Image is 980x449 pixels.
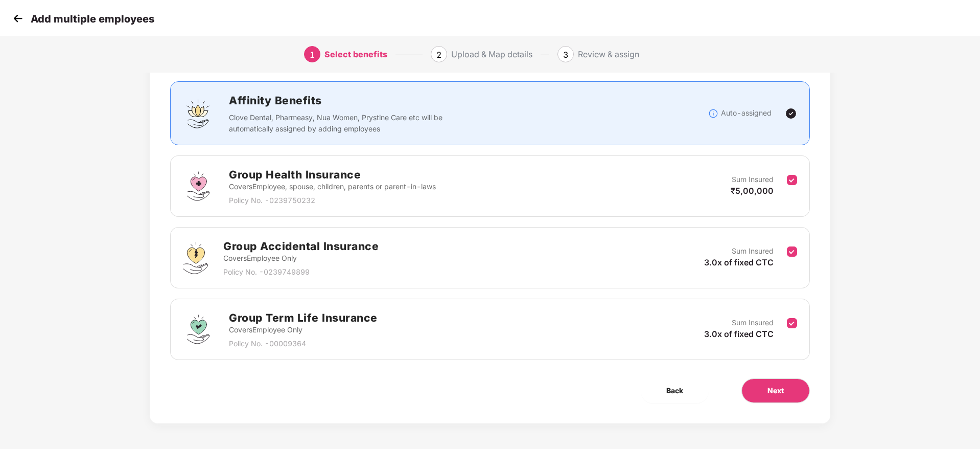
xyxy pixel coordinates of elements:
p: Sum Insured [732,174,774,185]
span: 3.0x of fixed CTC [704,329,774,339]
img: svg+xml;base64,PHN2ZyBpZD0iQWZmaW5pdHlfQmVuZWZpdHMiIGRhdGEtbmFtZT0iQWZmaW5pdHkgQmVuZWZpdHMiIHhtbG... [183,98,214,129]
h2: Group Term Life Insurance [229,309,378,326]
p: Policy No. - 00009364 [229,338,378,349]
h2: Group Accidental Insurance [223,238,379,255]
p: Policy No. - 0239749899 [223,266,379,278]
p: Auto-assigned [721,107,772,119]
button: Back [641,378,709,403]
img: svg+xml;base64,PHN2ZyB4bWxucz0iaHR0cDovL3d3dy53My5vcmcvMjAwMC9zdmciIHdpZHRoPSI0OS4zMjEiIGhlaWdodD... [183,242,208,274]
img: svg+xml;base64,PHN2ZyBpZD0iR3JvdXBfVGVybV9MaWZlX0luc3VyYW5jZSIgZGF0YS1uYW1lPSJHcm91cCBUZXJtIExpZm... [183,314,214,345]
p: Covers Employee Only [229,324,378,335]
img: svg+xml;base64,PHN2ZyB4bWxucz0iaHR0cDovL3d3dy53My5vcmcvMjAwMC9zdmciIHdpZHRoPSIzMCIgaGVpZ2h0PSIzMC... [10,11,26,26]
span: 3.0x of fixed CTC [704,257,774,267]
h2: Affinity Benefits [229,92,596,109]
img: svg+xml;base64,PHN2ZyBpZD0iVGljay0yNHgyNCIgeG1sbnM9Imh0dHA6Ly93d3cudzMub3JnLzIwMDAvc3ZnIiB3aWR0aD... [785,107,797,120]
p: Add multiple employees [31,13,154,25]
span: 1 [310,50,315,60]
img: svg+xml;base64,PHN2ZyBpZD0iR3JvdXBfSGVhbHRoX0luc3VyYW5jZSIgZGF0YS1uYW1lPSJHcm91cCBIZWFsdGggSW5zdX... [183,171,214,201]
p: Sum Insured [732,317,774,328]
span: Back [666,385,683,396]
h2: Group Health Insurance [229,166,436,183]
div: Upload & Map details [451,46,532,62]
p: Policy No. - 0239750232 [229,195,436,206]
span: ₹5,00,000 [731,186,774,196]
div: Select benefits [324,46,387,62]
button: Next [741,378,810,403]
p: Clove Dental, Pharmeasy, Nua Women, Prystine Care etc will be automatically assigned by adding em... [229,112,449,134]
span: Next [767,385,784,396]
img: svg+xml;base64,PHN2ZyBpZD0iSW5mb18tXzMyeDMyIiBkYXRhLW5hbWU9IkluZm8gLSAzMngzMiIgeG1sbnM9Imh0dHA6Ly... [708,108,718,119]
p: Covers Employee Only [223,253,379,264]
p: Covers Employee, spouse, children, parents or parent-in-laws [229,181,436,192]
span: 2 [436,50,441,60]
span: 3 [563,50,568,60]
div: Review & assign [578,46,639,62]
p: Sum Insured [732,245,774,257]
